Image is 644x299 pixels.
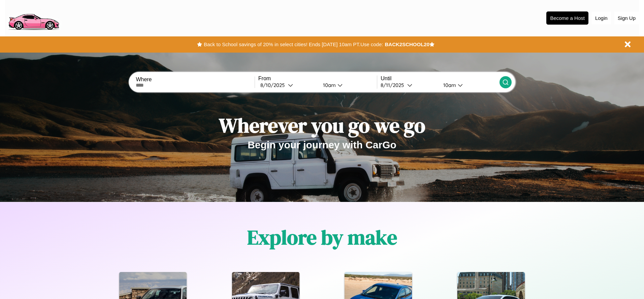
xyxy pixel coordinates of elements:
button: Sign Up [614,12,639,24]
button: Back to School savings of 20% in select cities! Ends [DATE] 10am PT.Use code: [202,40,385,49]
div: 8 / 10 / 2025 [260,82,288,88]
button: 10am [438,82,499,89]
button: Become a Host [546,11,588,25]
label: Where [136,77,254,83]
h1: Explore by make [247,223,397,251]
b: BACK2SCHOOL20 [385,41,429,47]
img: logo [5,3,62,32]
button: 8/10/2025 [258,82,318,89]
div: 8 / 11 / 2025 [381,82,407,88]
div: 10am [320,82,337,88]
label: From [258,76,377,82]
label: Until [381,76,499,82]
div: 10am [440,82,458,88]
button: 10am [318,82,377,89]
button: Login [592,12,611,24]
